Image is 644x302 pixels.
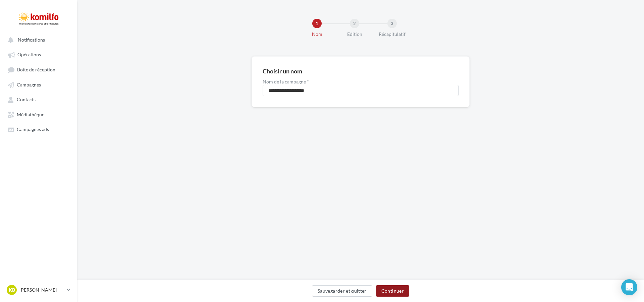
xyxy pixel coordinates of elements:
a: Campagnes ads [4,123,73,135]
a: Médiathèque [4,108,73,120]
a: Contacts [4,93,73,105]
div: Open Intercom Messenger [621,279,637,295]
a: Campagnes [4,78,73,90]
div: Edition [333,31,376,38]
span: KB [9,287,15,293]
div: 3 [387,19,397,28]
span: Médiathèque [17,112,44,117]
span: Opérations [17,52,41,58]
div: 2 [350,19,359,28]
p: [PERSON_NAME] [19,287,64,293]
a: Opérations [4,48,73,60]
span: Campagnes ads [17,127,49,132]
label: Nom de la campagne * [263,79,459,84]
div: Récapitulatif [371,31,414,38]
span: Boîte de réception [17,67,55,72]
button: Notifications [4,34,70,46]
span: Campagnes [17,82,41,87]
div: Choisir un nom [263,68,302,74]
button: Sauvegarder et quitter [312,285,372,297]
div: 1 [312,19,322,28]
button: Continuer [376,285,409,297]
div: Nom [296,31,338,38]
a: Boîte de réception [4,63,73,76]
span: Contacts [17,97,36,103]
span: Notifications [18,37,45,43]
a: KB [PERSON_NAME] [5,284,72,296]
